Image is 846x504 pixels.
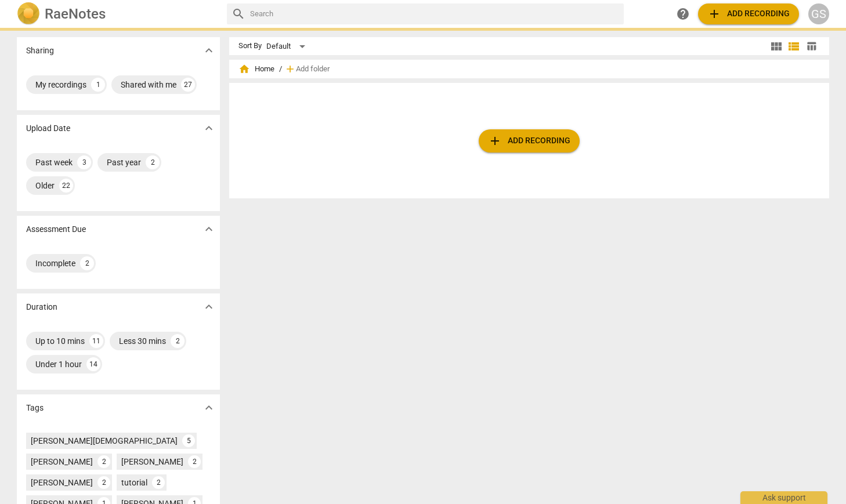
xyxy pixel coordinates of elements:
[121,456,183,467] div: [PERSON_NAME]
[26,223,86,235] p: Assessment Due
[707,7,790,21] span: Add recording
[86,357,100,371] div: 14
[202,121,216,135] span: expand_more
[200,42,218,59] button: Show more
[488,134,502,148] span: add
[266,37,309,56] div: Default
[35,79,86,90] div: My recordings
[59,179,73,193] div: 22
[787,39,801,53] span: view_list
[200,119,218,137] button: Show more
[35,258,75,269] div: Incomplete
[146,155,160,169] div: 2
[202,222,216,236] span: expand_more
[26,122,70,135] p: Upload Date
[26,301,57,313] p: Duration
[121,79,176,90] div: Shared with me
[284,63,296,75] span: add
[200,399,218,416] button: Show more
[808,3,829,24] button: GS
[707,7,721,21] span: add
[488,134,570,148] span: Add recording
[768,38,785,55] button: Tile view
[479,129,580,153] button: Upload
[31,456,93,467] div: [PERSON_NAME]
[740,491,827,504] div: Ask support
[673,3,693,24] a: Help
[250,5,619,23] input: Search
[806,41,817,52] span: table_chart
[188,455,201,468] div: 2
[107,157,141,168] div: Past year
[202,300,216,314] span: expand_more
[35,358,82,370] div: Under 1 hour
[202,401,216,415] span: expand_more
[152,476,165,489] div: 2
[232,7,245,21] span: search
[698,3,799,24] button: Upload
[91,78,105,92] div: 1
[77,155,91,169] div: 3
[97,455,110,468] div: 2
[802,38,820,55] button: Table view
[31,435,178,447] div: [PERSON_NAME][DEMOGRAPHIC_DATA]
[35,335,85,347] div: Up to 10 mins
[200,298,218,316] button: Show more
[171,334,185,348] div: 2
[45,6,106,22] h2: RaeNotes
[182,434,195,447] div: 5
[97,476,110,489] div: 2
[80,256,94,270] div: 2
[26,402,44,414] p: Tags
[296,65,330,74] span: Add folder
[769,39,783,53] span: view_module
[200,220,218,238] button: Show more
[17,2,218,26] a: LogoRaeNotes
[35,180,55,191] div: Older
[121,477,147,488] div: tutorial
[181,78,195,92] div: 27
[238,63,250,75] span: home
[119,335,166,347] div: Less 30 mins
[676,7,690,21] span: help
[202,43,216,57] span: expand_more
[238,63,274,75] span: Home
[785,38,802,55] button: List view
[31,477,93,488] div: [PERSON_NAME]
[35,157,73,168] div: Past week
[89,334,103,348] div: 11
[17,2,40,26] img: Logo
[279,65,282,74] span: /
[238,42,262,50] div: Sort By
[26,45,54,57] p: Sharing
